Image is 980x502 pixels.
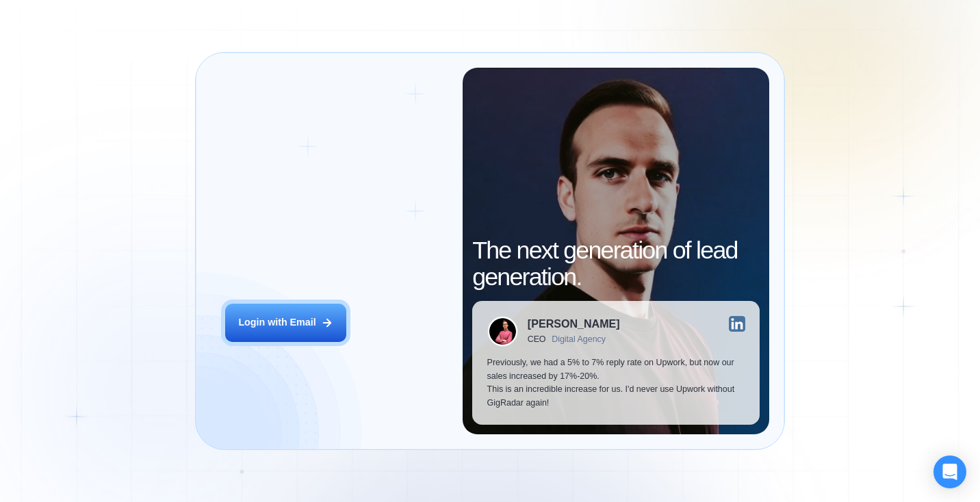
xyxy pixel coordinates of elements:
[225,304,346,341] button: Login with Email
[487,356,745,410] p: Previously, we had a 5% to 7% reply rate on Upwork, but now our sales increased by 17%-20%. This ...
[528,334,545,344] div: CEO
[528,318,620,329] div: [PERSON_NAME]
[238,316,315,330] div: Login with Email
[472,237,760,291] h2: The next generation of lead generation.
[552,334,606,344] div: Digital Agency
[933,455,966,488] div: Open Intercom Messenger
